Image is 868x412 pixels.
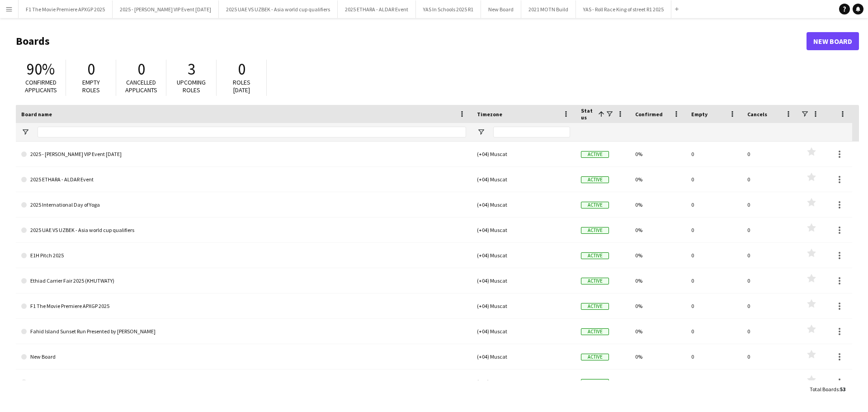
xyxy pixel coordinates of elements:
[691,111,708,118] span: Empty
[581,176,609,183] span: Active
[630,167,686,192] div: 0%
[472,192,576,217] div: (+04) Muscat
[38,127,466,137] input: Board name Filter Input
[581,252,609,259] span: Active
[576,0,671,18] button: YAS - Roll Race King of street R1 2025
[581,227,609,234] span: Active
[630,369,686,394] div: 90%
[472,344,576,369] div: (+04) Muscat
[21,369,466,395] a: YAS - Roll Race King of street R1 2025
[177,78,206,94] span: Upcoming roles
[521,0,576,18] button: 2021 MOTN Build
[840,386,845,393] span: 53
[686,319,742,344] div: 0
[807,32,859,50] a: New Board
[338,0,416,18] button: 2025 ETHARA - ALDAR Event
[21,243,466,268] a: E1H Pitch 2025
[137,59,145,79] span: 0
[477,111,502,118] span: Timezone
[742,142,798,166] div: 0
[742,167,798,192] div: 0
[82,78,100,94] span: Empty roles
[472,218,576,242] div: (+04) Muscat
[21,294,466,319] a: F1 The Movie Premiere APXGP 2025
[21,319,466,344] a: Fahid Island Sunset Run Presented by [PERSON_NAME]
[742,344,798,369] div: 0
[472,319,576,344] div: (+04) Muscat
[472,268,576,293] div: (+04) Muscat
[581,107,594,121] span: Status
[21,142,466,167] a: 2025 - [PERSON_NAME] VIP Event [DATE]
[21,344,466,369] a: New Board
[686,294,742,318] div: 0
[16,34,807,48] h1: Boards
[630,142,686,166] div: 0%
[472,142,576,166] div: (+04) Muscat
[481,0,521,18] button: New Board
[742,268,798,293] div: 0
[686,218,742,242] div: 0
[416,0,481,18] button: YAS In Schools 2025 R1
[630,192,686,217] div: 0%
[686,344,742,369] div: 0
[810,380,845,398] div: :
[630,344,686,369] div: 0%
[747,111,767,118] span: Cancels
[630,268,686,293] div: 0%
[21,192,466,218] a: 2025 International Day of Yoga
[238,59,245,79] span: 0
[472,243,576,268] div: (+04) Muscat
[742,319,798,344] div: 0
[630,243,686,268] div: 0%
[581,151,609,158] span: Active
[125,78,157,94] span: Cancelled applicants
[742,294,798,318] div: 0
[742,218,798,242] div: 0
[686,243,742,268] div: 0
[21,128,29,136] button: Open Filter Menu
[113,0,219,18] button: 2025 - [PERSON_NAME] VIP Event [DATE]
[581,379,609,386] span: Active
[581,303,609,310] span: Active
[21,167,466,192] a: 2025 ETHARA - ALDAR Event
[188,59,195,79] span: 3
[686,369,742,394] div: 0
[742,192,798,217] div: 0
[493,127,570,137] input: Timezone Filter Input
[233,78,250,94] span: Roles [DATE]
[810,386,839,393] span: Total Boards
[21,268,466,294] a: Ethiad Carrier Fair 2025 (KHUTWATY)
[477,128,485,136] button: Open Filter Menu
[472,294,576,318] div: (+04) Muscat
[686,192,742,217] div: 0
[87,59,95,79] span: 0
[686,142,742,166] div: 0
[581,278,609,284] span: Active
[472,369,576,394] div: (+04) Muscat
[581,354,609,360] span: Active
[472,167,576,192] div: (+04) Muscat
[25,78,57,94] span: Confirmed applicants
[630,319,686,344] div: 0%
[686,167,742,192] div: 0
[219,0,338,18] button: 2025 UAE VS UZBEK - Asia world cup qualifiers
[635,111,663,118] span: Confirmed
[742,369,798,394] div: 0
[581,328,609,335] span: Active
[742,243,798,268] div: 0
[686,268,742,293] div: 0
[19,0,113,18] button: F1 The Movie Premiere APXGP 2025
[630,218,686,242] div: 0%
[21,111,52,118] span: Board name
[21,218,466,243] a: 2025 UAE VS UZBEK - Asia world cup qualifiers
[27,59,55,79] span: 90%
[630,294,686,318] div: 0%
[581,202,609,208] span: Active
